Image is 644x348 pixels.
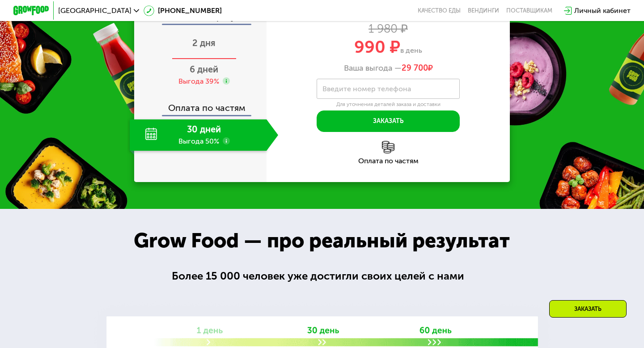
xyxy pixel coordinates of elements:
[382,141,394,153] img: l6xcnZfty9opOoJh.png
[267,24,510,34] div: 1 980 ₽
[354,37,400,57] span: 990 ₽
[468,7,499,14] a: Вендинги
[58,7,131,14] span: [GEOGRAPHIC_DATA]
[574,5,631,16] div: Личный кабинет
[402,64,433,73] span: ₽
[178,76,219,86] div: Выгода 39%
[317,101,460,108] div: Для уточнения деталей заказа и доставки
[144,5,222,16] a: [PHONE_NUMBER]
[135,94,267,115] div: Оплата по частям
[190,64,218,75] span: 6 дней
[267,157,510,165] div: Оплата по частям
[418,7,461,14] a: Качество еды
[192,38,216,48] span: 2 дня
[400,46,422,55] span: в день
[135,12,267,24] div: Оплата сразу
[317,110,460,132] button: Заказать
[506,7,552,14] div: поставщикам
[172,267,472,284] div: Более 15 000 человек уже достигли своих целей с нами
[402,63,428,73] span: 29 700
[549,300,627,318] div: Заказать
[267,64,510,73] div: Ваша выгода —
[322,86,411,91] label: Введите номер телефона
[119,225,525,256] div: Grow Food — про реальный результат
